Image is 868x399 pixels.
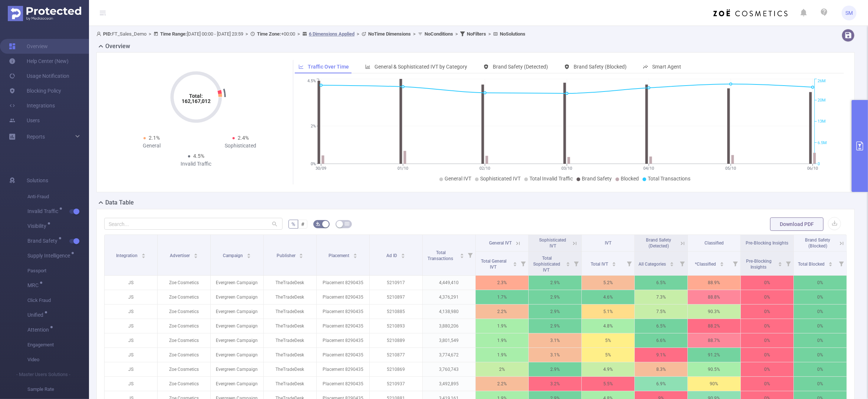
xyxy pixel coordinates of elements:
[194,252,198,257] div: Sort
[317,305,369,319] p: Placement 8290435
[27,312,46,317] span: Unified
[141,252,145,255] i: icon: caret-up
[500,31,525,37] b: No Solutions
[182,98,211,104] tspan: 162,167,012
[571,252,581,275] i: Filter menu
[264,319,316,333] p: TheTradeDesk
[635,348,687,362] p: 9.1%
[317,276,369,290] p: Placement 8290435
[574,64,627,70] span: Brand Safety (Blocked)
[317,377,369,391] p: Placement 8290435
[354,31,362,37] span: >
[387,253,399,258] span: Ad ID
[778,263,782,266] i: icon: caret-down
[316,222,320,226] i: icon: bg-colors
[829,263,833,266] i: icon: caret-down
[9,98,55,113] a: Integrations
[211,333,263,348] p: Evergreen Campaign
[635,362,687,376] p: 8.3%
[460,252,464,255] i: icon: caret-up
[746,259,772,270] span: Pre-Blocking Insights
[27,338,89,352] span: Engagement
[374,64,467,70] span: General & Sophisticated IVT by Category
[639,262,667,267] span: All Categories
[27,238,60,243] span: Brand Safety
[591,262,609,267] span: Total IVT
[741,319,793,333] p: 0%
[612,261,616,265] div: Sort
[299,255,303,257] i: icon: caret-down
[105,290,157,304] p: JS
[476,333,528,348] p: 1.9%
[635,290,687,304] p: 7.3%
[465,235,475,275] i: Filter menu
[635,319,687,333] p: 6.5%
[741,305,793,319] p: 0%
[720,261,724,265] div: Sort
[423,290,475,304] p: 4,376,291
[561,166,572,171] tspan: 03/10
[460,255,464,257] i: icon: caret-down
[582,305,634,319] p: 5.1%
[818,140,827,145] tspan: 6.5M
[582,176,612,182] span: Brand Safety
[247,255,251,257] i: icon: caret-down
[423,377,475,391] p: 3,492,895
[401,255,405,257] i: icon: caret-down
[688,362,740,376] p: 90.5%
[635,305,687,319] p: 7.5%
[105,305,157,319] p: JS
[605,240,611,246] span: IVT
[481,259,507,270] span: Total General IVT
[277,253,297,258] span: Publisher
[196,142,285,150] div: Sophisticated
[741,276,793,290] p: 0%
[582,333,634,348] p: 5%
[105,362,157,376] p: JS
[194,252,198,255] i: icon: caret-up
[8,6,81,21] img: Protected Media
[582,377,634,391] p: 5.5%
[670,261,674,263] i: icon: caret-up
[27,327,52,332] span: Attention
[423,333,475,348] p: 3,801,549
[794,305,846,319] p: 0%
[489,240,512,246] span: General IVT
[298,64,304,69] i: icon: line-chart
[152,160,241,168] div: Invalid Traffic
[778,261,782,265] div: Sort
[741,290,793,304] p: 0%
[423,319,475,333] p: 3,880,206
[425,31,453,37] b: No Conditions
[423,362,475,376] p: 3,760,743
[141,255,145,257] i: icon: caret-down
[670,261,674,265] div: Sort
[646,237,671,249] span: Brand Safety (Detected)
[160,31,187,37] b: Time Range:
[411,31,418,37] span: >
[329,253,350,258] span: Placement
[149,135,160,141] span: 2.1%
[105,276,157,290] p: JS
[423,305,475,319] p: 4,138,980
[529,377,581,391] p: 3.2%
[529,348,581,362] p: 3.1%
[105,377,157,391] p: JS
[635,333,687,348] p: 6.6%
[534,256,561,273] span: Total Sophisticated IVT
[370,362,422,376] p: 5210869
[476,305,528,319] p: 2.2%
[27,293,89,308] span: Click Fraud
[688,290,740,304] p: 88.8%
[104,218,283,230] input: Search...
[518,252,528,275] i: Filter menu
[27,189,89,204] span: Anti-Fraud
[794,290,846,304] p: 0%
[370,333,422,348] p: 5210889
[720,261,724,263] i: icon: caret-up
[818,79,826,84] tspan: 26M
[146,31,154,37] span: >
[9,113,40,128] a: Users
[794,319,846,333] p: 0%
[27,253,73,258] span: Supply Intelligence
